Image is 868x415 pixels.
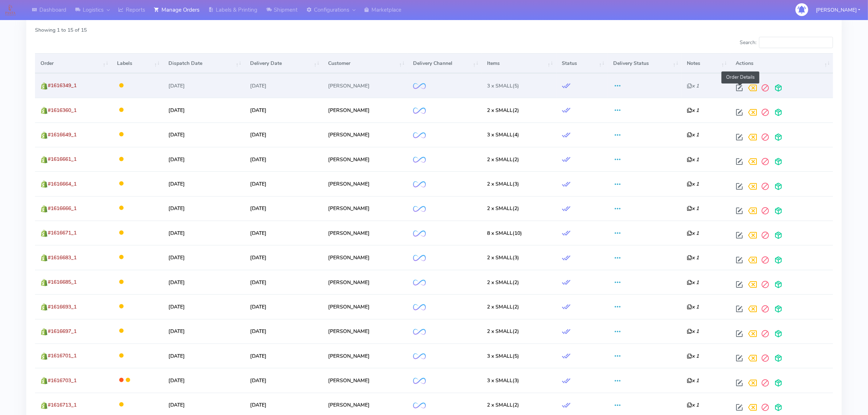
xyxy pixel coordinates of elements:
img: OnFleet [413,181,426,187]
i: x 1 [687,156,699,163]
i: x 1 [687,303,699,310]
label: Search: [740,37,833,49]
span: 2 x SMALL [487,254,513,261]
img: shopify.png [40,132,48,139]
td: [DATE] [163,221,245,245]
th: Order: activate to sort column ascending [35,53,111,73]
th: Delivery Status: activate to sort column ascending [608,53,682,73]
td: [DATE] [163,123,245,147]
td: [DATE] [244,123,322,147]
td: [DATE] [163,98,245,122]
td: [PERSON_NAME] [322,319,408,344]
img: OnFleet [413,280,426,286]
td: [DATE] [163,368,245,392]
img: OnFleet [413,157,426,163]
img: OnFleet [413,378,426,384]
i: x 1 [687,328,699,335]
td: [PERSON_NAME] [322,171,408,196]
span: #1616693_1 [48,303,77,310]
td: [DATE] [244,319,322,344]
span: #1616360_1 [48,107,77,114]
td: [DATE] [244,98,322,122]
td: [DATE] [244,196,322,221]
img: shopify.png [40,328,48,336]
span: #1616664_1 [48,181,77,187]
span: #1616703_1 [48,377,77,384]
i: x 1 [687,254,699,261]
span: (3) [487,254,519,261]
td: [DATE] [163,270,245,294]
img: shopify.png [40,303,48,311]
td: [PERSON_NAME] [322,73,408,98]
i: x 1 [687,402,699,408]
span: #1616697_1 [48,328,77,335]
img: OnFleet [413,132,426,139]
td: [DATE] [244,294,322,319]
td: [DATE] [244,147,322,171]
span: (3) [487,181,519,187]
td: [PERSON_NAME] [322,196,408,221]
td: [PERSON_NAME] [322,221,408,245]
td: [DATE] [244,344,322,368]
img: OnFleet [413,83,426,89]
th: Dispatch Date: activate to sort column ascending [163,53,245,73]
img: shopify.png [40,377,48,384]
span: (2) [487,303,519,310]
button: [PERSON_NAME] [810,3,866,18]
i: x 1 [687,353,699,360]
img: shopify.png [40,353,48,360]
img: OnFleet [413,206,426,212]
span: #1616683_1 [48,254,77,261]
span: (10) [487,230,522,237]
span: 2 x SMALL [487,205,513,212]
span: #1616713_1 [48,402,77,408]
i: x 1 [687,131,699,138]
td: [DATE] [163,319,245,344]
span: #1616701_1 [48,352,77,359]
i: x 1 [687,377,699,384]
span: #1616661_1 [48,156,77,163]
td: [DATE] [244,368,322,392]
td: [DATE] [244,221,322,245]
span: 3 x SMALL [487,131,513,138]
td: [PERSON_NAME] [322,270,408,294]
img: OnFleet [413,304,426,310]
span: #1616666_1 [48,205,77,212]
img: shopify.png [40,181,48,188]
td: [DATE] [163,344,245,368]
td: [PERSON_NAME] [322,294,408,319]
span: 2 x SMALL [487,303,513,310]
label: Showing 1 to 15 of 15 [35,26,87,34]
span: #1616685_1 [48,279,77,286]
img: shopify.png [40,156,48,163]
td: [DATE] [163,196,245,221]
th: Labels: activate to sort column ascending [111,53,163,73]
span: 2 x SMALL [487,181,513,187]
td: [PERSON_NAME] [322,98,408,122]
img: OnFleet [413,230,426,237]
td: [DATE] [163,171,245,196]
td: [DATE] [244,171,322,196]
span: (2) [487,279,519,286]
i: x 1 [687,279,699,286]
th: Actions: activate to sort column ascending [730,53,833,73]
td: [DATE] [244,245,322,269]
span: (2) [487,156,519,163]
span: 8 x SMALL [487,230,513,237]
th: Delivery Channel: activate to sort column ascending [408,53,482,73]
span: 2 x SMALL [487,156,513,163]
span: (5) [487,353,519,360]
th: Customer: activate to sort column ascending [322,53,408,73]
span: (3) [487,377,519,384]
td: [DATE] [244,270,322,294]
img: shopify.png [40,279,48,286]
img: shopify.png [40,230,48,237]
img: shopify.png [40,107,48,114]
span: 2 x SMALL [487,328,513,335]
img: OnFleet [413,255,426,261]
span: (5) [487,82,519,89]
span: (2) [487,107,519,114]
span: #1616349_1 [48,82,77,89]
img: OnFleet [413,353,426,360]
td: [DATE] [244,73,322,98]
